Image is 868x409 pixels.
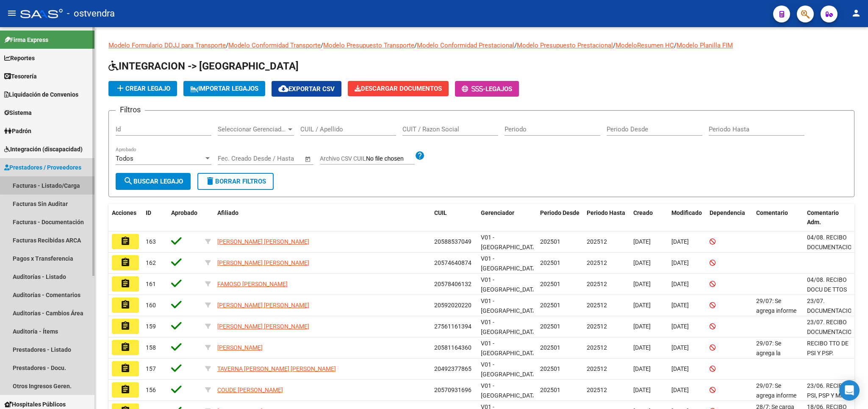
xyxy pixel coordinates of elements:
span: 29/07: Se agrega informe EID. [756,382,796,409]
span: V01 - [GEOGRAPHIC_DATA] [481,361,538,378]
span: 156 [146,387,156,393]
span: [DATE] [633,365,651,372]
button: -Legajos [455,81,519,97]
datatable-header-cell: Periodo Hasta [583,204,630,232]
span: Integración (discapacidad) [4,145,83,154]
span: 160 [146,302,156,309]
span: Hospitales Públicos [4,400,66,409]
span: V01 - [GEOGRAPHIC_DATA] [481,234,538,250]
span: 20492377865 [434,365,471,372]
input: End date [253,155,294,162]
span: V01 - [GEOGRAPHIC_DATA] [481,319,538,335]
span: Liquidación de Convenios [4,90,78,99]
a: Modelo Planilla FIM [677,42,733,49]
span: [DATE] [671,344,689,351]
button: Borrar Filtros [197,173,274,190]
span: 20592020220 [434,302,471,309]
span: V01 - [GEOGRAPHIC_DATA] [481,298,538,314]
a: Modelo Presupuesto Prestacional [517,42,613,49]
div: Open Intercom Messenger [839,380,860,401]
span: [DATE] [633,323,651,330]
span: 202512 [587,365,607,372]
span: Modificado [671,209,702,216]
span: 20578406132 [434,281,471,287]
span: [DATE] [671,365,689,372]
span: 23/07. DOCUMENTACION COMPLETA. FALTA ADJUNTAR INFORME EID. 04/08. RECIBO INFORME [807,298,856,372]
span: 202501 [540,387,560,393]
span: [DATE] [671,302,689,309]
datatable-header-cell: Afiliado [214,204,431,232]
mat-icon: assignment [120,321,130,331]
mat-icon: assignment [120,363,130,373]
span: [DATE] [671,387,689,393]
span: 162 [146,259,156,266]
span: 04/08. RECIBO DOCUMENTACION COMPLETA. FALTA INFORME EID [807,234,856,279]
span: Creado [633,209,653,216]
mat-icon: assignment [120,278,130,289]
button: Open calendar [303,154,313,164]
datatable-header-cell: ID [142,204,168,232]
span: [DATE] [633,281,651,287]
span: FAMOSO [PERSON_NAME] [217,281,288,287]
h3: Filtros [116,104,145,116]
button: Buscar Legajo [116,173,191,190]
span: Reportes [4,53,35,63]
mat-icon: search [123,176,133,186]
a: Modelo Presupuesto Transporte [323,42,414,49]
span: Borrar Filtros [205,178,266,185]
span: Tesorería [4,72,37,81]
span: 202512 [587,281,607,287]
mat-icon: menu [7,8,17,18]
span: 27561161394 [434,323,471,330]
span: 202512 [587,302,607,309]
mat-icon: cloud_download [278,83,288,94]
span: Comentario [756,209,788,216]
span: CUIL [434,209,447,216]
span: 202501 [540,259,560,266]
span: 157 [146,365,156,372]
datatable-header-cell: Periodo Desde [537,204,583,232]
span: 202501 [540,344,560,351]
a: Modelo Formulario DDJJ para Transporte [108,42,226,49]
span: V01 - [GEOGRAPHIC_DATA] [481,340,538,356]
a: ModeloResumen HC [616,42,674,49]
span: 20581164360 [434,344,471,351]
span: 29/07: Se agrega la documentación legal en cada prestador. [756,340,797,385]
span: Periodo Desde [540,209,580,216]
span: [DATE] [671,323,689,330]
span: Periodo Hasta [587,209,625,216]
button: IMPORTAR LEGAJOS [183,81,265,96]
datatable-header-cell: Comentario [753,204,804,232]
span: [DATE] [671,259,689,266]
span: [PERSON_NAME] [PERSON_NAME] [217,238,309,245]
span: 202501 [540,238,560,245]
span: 202501 [540,323,560,330]
span: Crear Legajo [115,85,170,92]
span: 202512 [587,323,607,330]
span: [DATE] [633,259,651,266]
span: 161 [146,281,156,287]
span: 202512 [587,238,607,245]
span: [DATE] [633,302,651,309]
span: Firma Express [4,35,48,45]
span: Seleccionar Gerenciador [218,125,286,133]
span: TAVERNA [PERSON_NAME] [PERSON_NAME] [217,365,336,372]
span: Gerenciador [481,209,514,216]
span: Archivo CSV CUIL [320,155,366,162]
span: V01 - [GEOGRAPHIC_DATA] [481,276,538,293]
span: Exportar CSV [278,85,335,93]
span: Comentario Adm. [807,209,839,226]
span: [PERSON_NAME] [PERSON_NAME] [217,323,309,330]
datatable-header-cell: Modificado [668,204,706,232]
span: [DATE] [671,238,689,245]
span: [PERSON_NAME] [PERSON_NAME] [217,302,309,309]
button: Exportar CSV [272,81,341,97]
span: 20574640874 [434,259,471,266]
span: 23/07. RECIBO DOCUMENTACION COMPLETA. [807,319,856,345]
a: Modelo Conformidad Prestacional [417,42,514,49]
datatable-header-cell: Comentario Adm. [804,204,854,232]
span: [DATE] [633,344,651,351]
mat-icon: assignment [120,342,130,352]
span: [DATE] [633,387,651,393]
span: INTEGRACION -> [GEOGRAPHIC_DATA] [108,60,299,72]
